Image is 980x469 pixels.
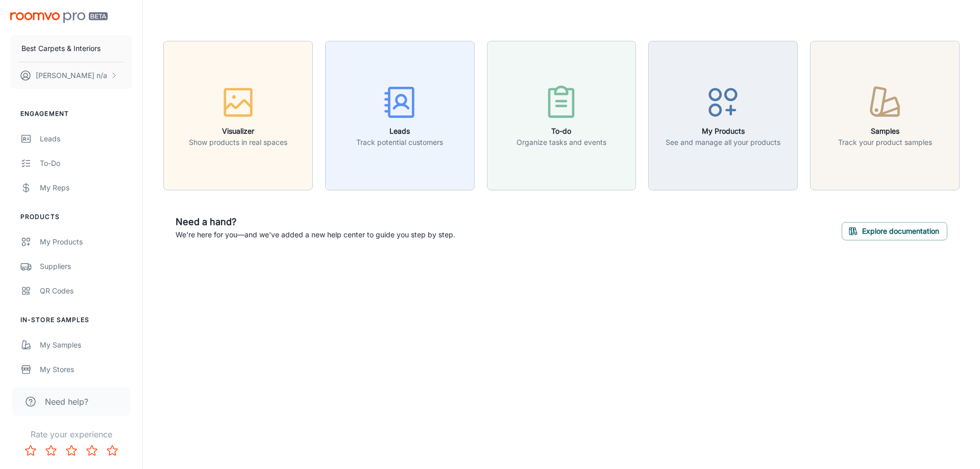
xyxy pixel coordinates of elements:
[10,35,132,62] button: Best Carpets & Interiors
[40,285,132,297] div: QR Codes
[40,182,132,193] div: My Reps
[517,137,606,148] p: Organize tasks and events
[325,41,475,190] button: LeadsTrack potential customers
[189,126,287,137] h6: Visualizer
[36,70,107,81] p: [PERSON_NAME] n/a
[487,41,636,190] button: To-doOrganize tasks and events
[189,137,287,148] p: Show products in real spaces
[648,110,798,120] a: My ProductsSee and manage all your products
[487,110,636,120] a: To-doOrganize tasks and events
[666,137,780,148] p: See and manage all your products
[325,110,475,120] a: LeadsTrack potential customers
[842,225,947,235] a: Explore documentation
[810,41,960,190] button: SamplesTrack your product samples
[838,126,932,137] h6: Samples
[648,41,798,190] button: My ProductsSee and manage all your products
[176,215,455,229] h6: Need a hand?
[356,137,443,148] p: Track potential customers
[517,126,606,137] h6: To-do
[10,62,132,89] button: [PERSON_NAME] n/a
[40,236,132,248] div: My Products
[842,222,947,240] button: Explore documentation
[40,261,132,272] div: Suppliers
[356,126,443,137] h6: Leads
[21,43,101,54] p: Best Carpets & Interiors
[176,229,455,240] p: We're here for you—and we've added a new help center to guide you step by step.
[838,137,932,148] p: Track your product samples
[666,126,780,137] h6: My Products
[10,12,108,23] img: Roomvo PRO Beta
[40,133,132,144] div: Leads
[163,41,313,190] button: VisualizerShow products in real spaces
[40,158,132,169] div: To-do
[810,110,960,120] a: SamplesTrack your product samples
